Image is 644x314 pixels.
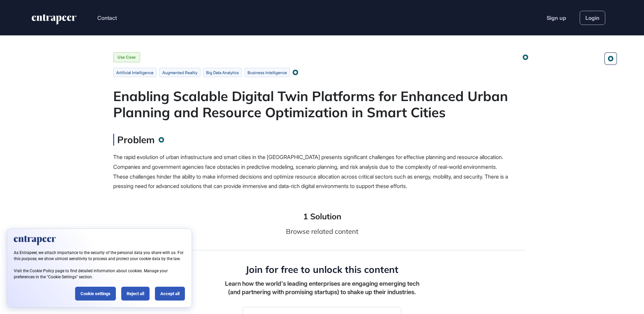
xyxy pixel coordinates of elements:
div: Browse related content [286,226,358,237]
a: entrapeer-logo [31,14,77,27]
button: Contact [97,13,117,22]
h4: Join for free to unlock this content [246,264,398,275]
li: big data analytics [203,68,242,77]
div: Use Case [113,52,140,62]
div: Learn how the world's leading enterprises are engaging emerging tech (and partnering with promisi... [221,279,423,296]
li: artificial intelligence [113,68,157,77]
li: 1 Solution [303,211,341,221]
li: business intelligence [245,68,290,77]
a: Login [580,11,605,25]
span: The rapid evolution of urban infrastructure and smart cities in the [GEOGRAPHIC_DATA] presents si... [113,154,508,189]
a: Sign up [547,14,566,22]
div: Enabling Scalable Digital Twin Platforms for Enhanced Urban Planning and Resource Optimization in... [113,88,531,120]
h3: Problem [113,134,155,146]
li: augmented reality [159,68,200,77]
